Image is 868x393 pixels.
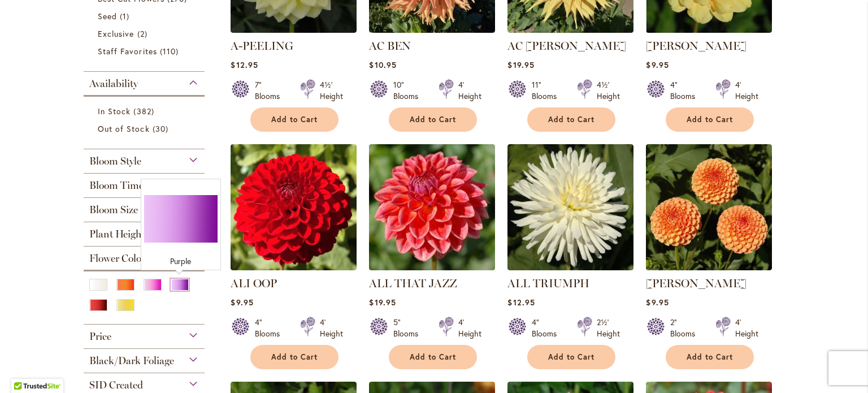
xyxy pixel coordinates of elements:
[369,144,495,270] img: ALL THAT JAZZ
[231,144,357,270] img: ALI OOP
[548,352,594,362] span: Add to Cart
[389,107,477,132] button: Add to Cart
[687,352,733,362] span: Add to Cart
[597,317,620,339] div: 2½' Height
[369,24,495,35] a: AC BEN
[507,144,633,270] img: ALL TRIUMPH
[89,155,141,167] span: Bloom Style
[8,353,40,385] iframe: Launch Accessibility Center
[666,107,754,132] button: Add to Cart
[597,79,620,102] div: 4½' Height
[369,297,396,308] span: $19.95
[255,317,287,339] div: 4" Blooms
[670,79,702,102] div: 4" Blooms
[231,277,277,290] a: ALI OOP
[89,228,145,240] span: Plant Height
[133,105,157,117] span: 382
[735,79,758,102] div: 4' Height
[98,45,193,57] a: Staff Favorites
[646,59,669,70] span: $9.95
[89,330,111,343] span: Price
[507,39,626,53] a: AC [PERSON_NAME]
[507,277,589,290] a: ALL TRIUMPH
[646,297,669,308] span: $9.95
[320,317,343,339] div: 4' Height
[369,39,411,53] a: AC BEN
[153,123,171,135] span: 30
[527,107,615,132] button: Add to Cart
[670,317,702,339] div: 2" Blooms
[120,10,132,22] span: 1
[527,345,615,369] button: Add to Cart
[89,204,138,216] span: Bloom Size
[98,105,193,117] a: In Stock 382
[369,59,396,70] span: $10.95
[646,144,772,270] img: AMBER QUEEN
[160,45,181,57] span: 110
[98,28,134,39] span: Exclusive
[393,317,425,339] div: 5" Blooms
[410,352,456,362] span: Add to Cart
[666,345,754,369] button: Add to Cart
[250,107,338,132] button: Add to Cart
[389,345,477,369] button: Add to Cart
[410,115,456,124] span: Add to Cart
[369,277,457,290] a: ALL THAT JAZZ
[89,355,174,367] span: Black/Dark Foliage
[393,79,425,102] div: 10" Blooms
[89,179,144,192] span: Bloom Time
[646,39,747,53] a: [PERSON_NAME]
[231,297,253,308] span: $9.95
[137,28,150,40] span: 2
[98,46,157,57] span: Staff Favorites
[646,277,747,290] a: [PERSON_NAME]
[507,24,633,35] a: AC Jeri
[271,115,318,124] span: Add to Cart
[231,59,258,70] span: $12.95
[98,28,193,40] a: Exclusive
[89,77,138,90] span: Availability
[507,262,633,273] a: ALL TRIUMPH
[98,106,131,116] span: In Stock
[231,262,357,273] a: ALI OOP
[532,79,563,102] div: 11" Blooms
[98,123,193,135] a: Out of Stock 30
[735,317,758,339] div: 4' Height
[144,256,218,267] div: Purple
[250,345,338,369] button: Add to Cart
[271,352,318,362] span: Add to Cart
[507,297,535,308] span: $12.95
[507,59,534,70] span: $19.95
[369,262,495,273] a: ALL THAT JAZZ
[89,379,143,391] span: SID Created
[231,39,293,53] a: A-PEELING
[532,317,563,339] div: 4" Blooms
[646,262,772,273] a: AMBER QUEEN
[98,11,117,21] span: Seed
[98,123,150,134] span: Out of Stock
[458,79,481,102] div: 4' Height
[687,115,733,124] span: Add to Cart
[458,317,481,339] div: 4' Height
[89,252,145,265] span: Flower Color
[231,24,357,35] a: A-Peeling
[98,10,193,22] a: Seed
[548,115,594,124] span: Add to Cart
[320,79,343,102] div: 4½' Height
[255,79,287,102] div: 7" Blooms
[646,24,772,35] a: AHOY MATEY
